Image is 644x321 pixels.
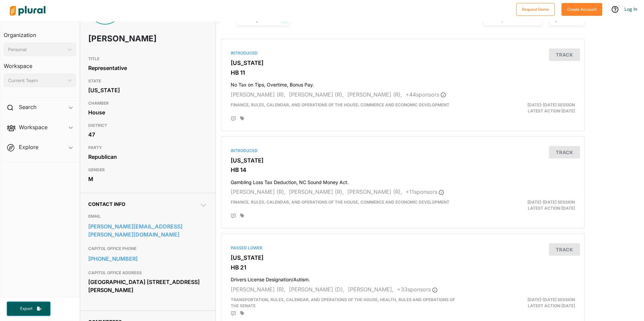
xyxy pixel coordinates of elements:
[231,79,575,88] h4: No Tax on Tips, Overtime, Bonus Pay.
[19,103,36,111] h2: Search
[88,269,207,277] h3: CAPITOL OFFICE ADDRESS
[240,116,244,121] div: Add tags
[231,274,575,283] h4: Drivers License Designation/Autism.
[289,188,344,195] span: [PERSON_NAME] (R),
[347,188,402,195] span: [PERSON_NAME] (R),
[231,264,575,271] h3: HB 21
[88,277,207,295] div: [GEOGRAPHIC_DATA] [STREET_ADDRESS][PERSON_NAME]
[406,91,446,98] span: + 44 sponsor s
[231,167,575,173] h3: HB 14
[231,245,575,251] div: Passed Lower
[4,56,76,71] h3: Workspace
[88,121,207,130] h3: DISTRICT
[527,297,575,302] span: [DATE]-[DATE] Session
[561,5,602,12] a: Create Account
[8,77,65,84] div: Current Team
[4,25,76,40] h3: Organization
[88,212,207,220] h3: EMAIL
[231,297,455,308] span: Transportation, Rules, Calendar, and Operations of the House, Health, Rules and Operations of the...
[231,91,286,98] span: [PERSON_NAME] (R),
[549,243,580,256] button: Track
[88,152,207,162] div: Republican
[240,213,244,218] div: Add tags
[15,306,37,312] span: Export
[289,286,345,293] span: [PERSON_NAME] (D),
[527,102,575,107] span: [DATE]-[DATE] Session
[8,46,65,53] div: Personal
[231,116,236,121] div: Add Position Statement
[88,130,207,140] div: 47
[231,188,286,195] span: [PERSON_NAME] (R),
[289,91,344,98] span: [PERSON_NAME] (R),
[231,60,575,66] h3: [US_STATE]
[88,99,207,107] h3: CHAMBER
[516,5,555,12] a: Request Demo
[88,166,207,174] h3: GENDER
[88,107,207,117] div: House
[406,188,444,195] span: + 11 sponsor s
[88,29,160,49] h1: [PERSON_NAME]
[88,63,207,73] div: Representative
[231,69,575,76] h3: HB 11
[88,144,207,152] h3: PARTY
[527,200,575,205] span: [DATE]-[DATE] Session
[88,201,125,207] span: Contact Info
[88,85,207,95] div: [US_STATE]
[231,157,575,164] h3: [US_STATE]
[231,176,575,185] h4: Gambling Loss Tax Deduction, NC Sound Money Act.
[348,286,394,293] span: [PERSON_NAME],
[462,297,580,309] div: Latest Action: [DATE]
[231,286,286,293] span: [PERSON_NAME] (R),
[397,286,438,293] span: + 33 sponsor s
[624,6,637,12] a: Log In
[231,254,575,261] h3: [US_STATE]
[88,245,207,253] h3: CAPITOL OFFICE PHONE
[88,254,207,264] a: [PHONE_NUMBER]
[231,148,575,154] div: Introduced
[231,50,575,56] div: Introduced
[462,199,580,211] div: Latest Action: [DATE]
[88,174,207,184] div: M
[347,91,402,98] span: [PERSON_NAME] (R),
[231,200,449,205] span: Finance, Rules, Calendar, and Operations of the House, Commerce and Economic Development
[88,55,207,63] h3: TITLE
[7,301,51,316] button: Export
[231,311,236,316] div: Add Position Statement
[516,3,555,16] button: Request Demo
[549,48,580,61] button: Track
[462,102,580,114] div: Latest Action: [DATE]
[240,311,244,316] div: Add tags
[549,146,580,158] button: Track
[231,102,449,107] span: Finance, Rules, Calendar, and Operations of the House, Commerce and Economic Development
[88,221,207,240] a: [PERSON_NAME][EMAIL_ADDRESS][PERSON_NAME][DOMAIN_NAME]
[88,77,207,85] h3: STATE
[561,3,602,16] button: Create Account
[231,213,236,219] div: Add Position Statement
